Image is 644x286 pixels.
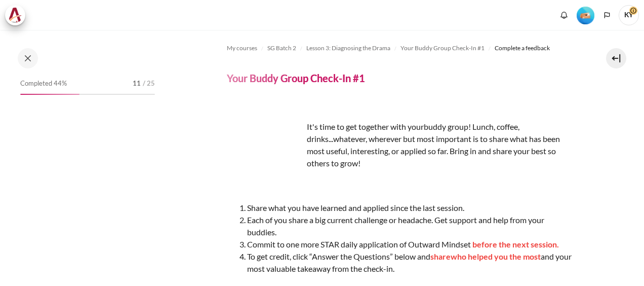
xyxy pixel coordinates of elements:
[227,71,365,85] h4: Your Buddy Group Check-In #1
[577,6,594,24] div: Level #2
[306,44,390,53] span: Lesson 3: Diagnosing the Drama
[247,238,572,251] li: Commit to one more STAR daily application of Outward Mindset
[227,40,572,56] nav: Navigation bar
[143,79,155,89] span: / 25
[8,8,22,23] img: Architeck
[227,104,303,181] img: dfr
[133,79,141,89] span: 11
[267,44,296,53] span: SG Batch 2
[227,42,257,54] a: My courses
[556,8,572,23] div: Show notification window with no new notifications
[247,251,572,275] li: To get credit, click “Answer the Questions” below and and your most valuable takeaway from the ch...
[20,79,67,89] span: Completed 44%
[573,6,598,24] a: Level #2
[577,7,594,24] img: Level #2
[557,239,559,249] span: .
[5,5,30,25] a: Architeck Architeck
[227,44,257,53] span: My courses
[400,44,485,53] span: Your Buddy Group Check-In #1
[267,42,296,54] a: SG Batch 2
[247,215,544,237] span: Each of you share a big current challenge or headache. Get support and help from your buddies.
[619,5,639,25] a: User menu
[495,44,550,53] span: Complete a feedback
[307,122,424,131] span: It's time to get together with your
[619,5,639,25] span: KY
[400,42,485,54] a: Your Buddy Group Check-In #1
[247,202,572,214] li: Share what you have learned and applied since the last session.
[20,94,79,95] div: 44%
[599,8,615,23] button: Languages
[430,252,451,261] span: share
[451,252,541,261] span: who helped you the most
[472,239,557,249] span: before the next session
[306,42,390,54] a: Lesson 3: Diagnosing the Drama
[227,121,572,169] p: buddy group! Lunch, coffee, drinks...whatever, wherever but most important is to share what has b...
